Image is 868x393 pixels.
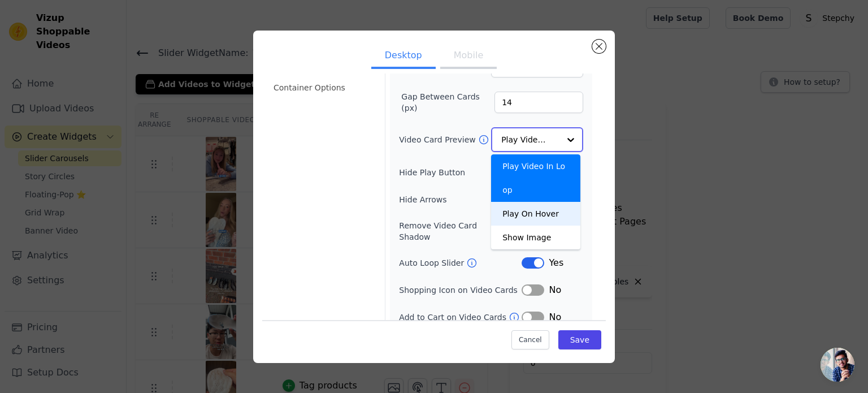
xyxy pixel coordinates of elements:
[401,91,494,114] label: Gap Between Cards (px)
[399,257,466,269] label: Auto Loop Slider
[491,226,580,249] div: Show Image
[821,348,854,382] div: Open chat
[491,154,580,202] div: Play Video In Loop
[399,284,522,296] label: Shopping Icon on Video Cards
[399,167,522,178] label: Hide Play Button
[549,310,561,324] span: No
[511,330,549,349] button: Cancel
[440,44,497,69] button: Mobile
[399,194,522,205] label: Hide Arrows
[592,40,606,53] button: Close modal
[491,202,580,226] div: Play On Hover
[549,283,561,297] span: No
[549,256,563,270] span: Yes
[399,220,510,243] label: Remove Video Card Shadow
[267,76,378,99] li: Container Options
[399,134,478,145] label: Video Card Preview
[371,44,436,69] button: Desktop
[399,312,509,323] label: Add to Cart on Video Cards
[558,330,601,349] button: Save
